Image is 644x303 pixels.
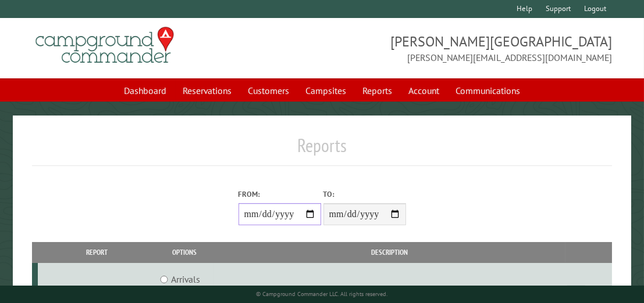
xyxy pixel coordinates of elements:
img: website_grey.svg [19,30,28,39]
img: tab_keywords_by_traffic_grey.svg [116,67,125,77]
th: Description [214,242,565,262]
label: Arrivals [171,272,200,286]
img: Campground Commander [32,23,177,68]
a: Reservations [176,80,239,102]
label: To: [323,189,406,200]
a: Communications [449,80,527,102]
img: logo_orange.svg [19,19,28,28]
a: Customers [241,80,296,102]
div: Domain: [DOMAIN_NAME] [30,30,128,39]
a: Account [401,80,446,102]
img: tab_domain_overview_orange.svg [31,67,41,77]
h1: Reports [32,134,611,166]
span: [PERSON_NAME][GEOGRAPHIC_DATA] [PERSON_NAME][EMAIL_ADDRESS][DOMAIN_NAME] [322,32,612,64]
th: Report [38,242,155,262]
a: Campsites [298,80,353,102]
div: Keywords by Traffic [129,68,196,76]
div: Domain Overview [44,68,104,76]
a: Reports [355,80,399,102]
a: Dashboard [117,80,173,102]
th: Options [155,242,214,262]
label: From: [239,189,321,200]
small: © Campground Commander LLC. All rights reserved. [257,290,388,298]
div: v 4.0.25 [33,19,57,28]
